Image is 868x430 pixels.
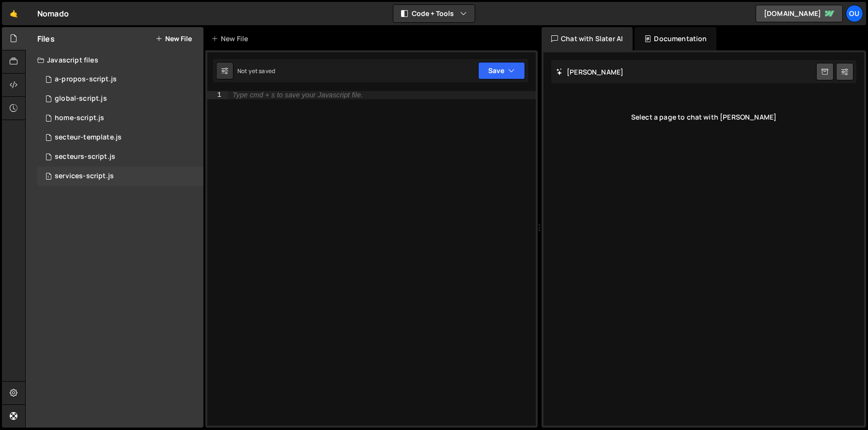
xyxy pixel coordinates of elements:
div: Nomado [37,8,69,19]
div: New File [211,34,252,44]
div: Documentation [635,27,716,50]
h2: Files [37,33,55,44]
div: 17118/48111.js [37,167,203,186]
div: services-script.js [55,172,114,181]
button: Code + Tools [393,5,475,22]
div: a-propos-script.js [55,75,117,84]
a: [DOMAIN_NAME] [756,5,843,22]
button: New File [155,35,192,43]
div: secteur-template.js [55,133,122,142]
div: home-script.js [55,114,104,123]
div: Chat with Slater AI [542,27,633,50]
a: Ou [846,5,863,22]
a: 🤙 [2,2,26,25]
span: 1 [46,173,51,181]
div: Select a page to chat with [PERSON_NAME] [551,98,856,137]
div: 17118/47216.js [37,89,203,108]
button: Save [478,62,525,79]
div: 17118/48013.js [37,108,203,128]
h2: [PERSON_NAME] [556,67,623,77]
div: 17118/47897.js [37,147,203,167]
div: Not yet saved [237,67,275,75]
div: secteurs-script.js [55,153,115,161]
div: 1 [207,91,228,99]
div: Type cmd + s to save your Javascript file. [232,92,363,99]
div: Javascript files [26,50,203,70]
div: global-script.js [55,94,107,103]
div: 17118/47993.js [37,128,203,147]
div: 17118/48365.js [37,70,203,89]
